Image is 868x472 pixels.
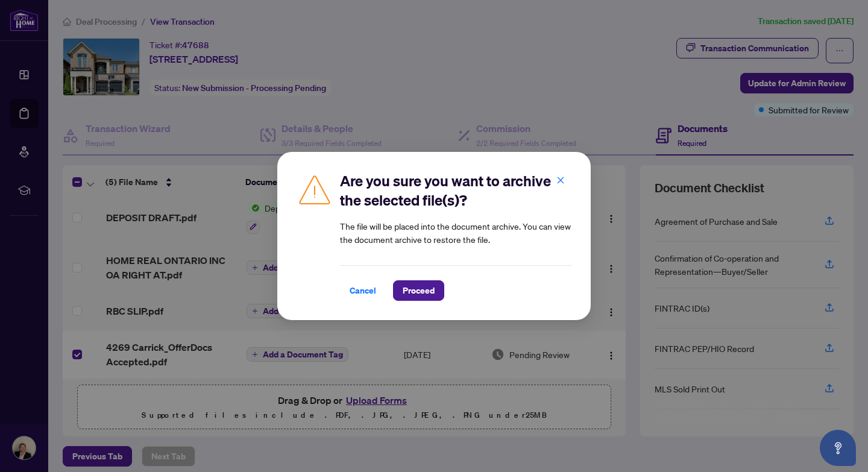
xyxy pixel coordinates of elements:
[556,176,565,184] span: close
[820,430,856,466] button: Open asap
[393,280,444,301] button: Proceed
[297,171,333,207] img: Caution Icon
[340,280,386,301] button: Cancel
[403,281,435,300] span: Proceed
[340,171,571,210] h2: Are you sure you want to archive the selected file(s)?
[350,281,376,300] span: Cancel
[340,219,571,246] article: The file will be placed into the document archive. You can view the document archive to restore t...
